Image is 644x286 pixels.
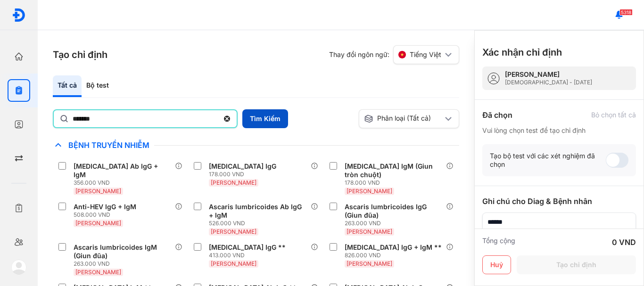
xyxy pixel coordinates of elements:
[505,79,592,86] div: [DEMOGRAPHIC_DATA] - [DATE]
[74,243,171,260] div: Ascaris lumbricoides IgM (Giun đũa)
[482,255,511,274] button: Huỷ
[74,179,175,187] div: 356.000 VND
[347,188,392,195] span: [PERSON_NAME]
[209,171,280,178] div: 178.000 VND
[209,220,310,227] div: 526.000 VND
[505,70,592,79] div: [PERSON_NAME]
[410,50,441,59] span: Tiếng Việt
[75,269,121,276] span: [PERSON_NAME]
[345,243,442,252] div: [MEDICAL_DATA] IgG + IgM **
[329,45,459,64] div: Thay đổi ngôn ngữ:
[209,203,306,220] div: Ascaris lumbricoides Ab IgG + IgM
[53,75,82,97] div: Tất cả
[209,252,289,259] div: 413.000 VND
[11,260,26,275] img: logo
[612,237,636,248] div: 0 VND
[619,9,633,16] span: 5318
[364,114,443,123] div: Phân loại (Tất cả)
[74,260,175,268] div: 263.000 VND
[209,162,276,171] div: [MEDICAL_DATA] IgG
[242,109,288,128] button: Tìm Kiếm
[64,140,154,150] span: Bệnh Truyền Nhiễm
[482,196,636,207] div: Ghi chú cho Diag & Bệnh nhân
[211,260,256,267] span: [PERSON_NAME]
[482,109,512,121] div: Đã chọn
[53,48,107,61] h3: Tạo chỉ định
[75,188,121,195] span: [PERSON_NAME]
[345,203,442,220] div: Ascaris lumbricoides IgG (Giun đũa)
[75,220,121,227] span: [PERSON_NAME]
[347,260,392,267] span: [PERSON_NAME]
[74,162,171,179] div: [MEDICAL_DATA] Ab IgG + IgM
[74,203,136,211] div: Anti-HEV IgG + IgM
[345,162,442,179] div: [MEDICAL_DATA] IgM (Giun tròn chuột)
[211,179,256,186] span: [PERSON_NAME]
[345,220,446,227] div: 263.000 VND
[347,228,392,235] span: [PERSON_NAME]
[482,46,562,59] h3: Xác nhận chỉ định
[517,255,636,274] button: Tạo chỉ định
[490,152,606,169] div: Tạo bộ test với các xét nghiệm đã chọn
[482,126,636,135] div: Vui lòng chọn test để tạo chỉ định
[12,8,26,22] img: logo
[345,252,446,259] div: 826.000 VND
[591,111,636,119] div: Bỏ chọn tất cả
[74,211,140,219] div: 508.000 VND
[211,228,256,235] span: [PERSON_NAME]
[82,75,114,97] div: Bộ test
[482,237,515,248] div: Tổng cộng
[209,243,286,252] div: [MEDICAL_DATA] IgG **
[345,179,446,187] div: 178.000 VND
